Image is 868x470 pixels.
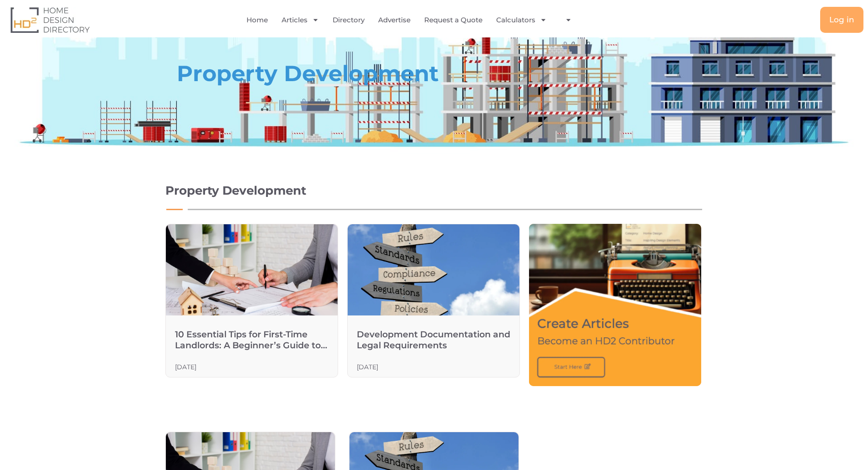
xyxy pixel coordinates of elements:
[177,60,439,87] h2: Property Development
[424,10,483,31] a: Request a Quote
[165,182,569,199] h1: Property Development​
[820,7,863,33] a: Log in
[378,10,411,31] a: Advertise
[333,10,365,31] a: Directory
[175,364,196,370] h3: [DATE]
[496,10,547,31] a: Calculators
[247,10,268,31] a: Home
[829,16,854,24] span: Log in
[176,10,649,31] nav: Menu
[357,329,510,351] a: Development Documentation and Legal Requirements
[282,10,319,31] a: Articles
[175,329,327,362] a: 10 Essential Tips for First-Time Landlords: A Beginner’s Guide to Property Management
[357,364,378,370] h3: [DATE]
